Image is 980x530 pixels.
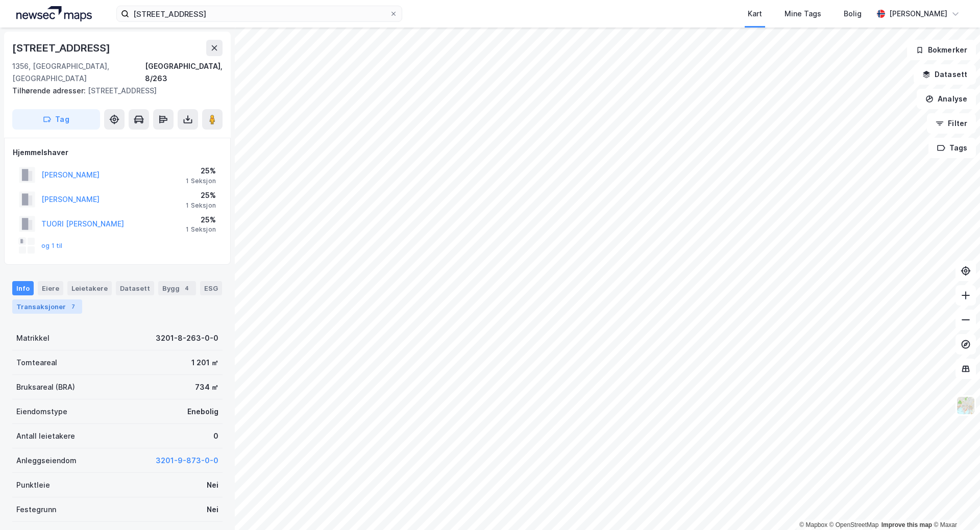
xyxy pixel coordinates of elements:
iframe: Chat Widget [929,481,980,530]
div: [STREET_ADDRESS] [12,40,112,56]
button: Tags [928,138,976,158]
img: Z [956,396,975,415]
button: Datasett [914,64,976,85]
div: Eiendomstype [16,406,67,418]
img: logo.a4113a55bc3d86da70a041830d287a7e.svg [16,6,92,21]
div: 25% [186,189,216,201]
button: 3201-9-873-0-0 [156,455,218,467]
div: 1 Seksjon [186,201,216,210]
div: 1 Seksjon [186,177,216,185]
div: Bolig [844,8,862,20]
div: 4 [182,283,192,293]
div: Festegrunn [16,503,56,516]
div: Tomteareal [16,357,57,369]
div: ESG [200,281,222,295]
div: 734 ㎡ [195,381,218,393]
div: [STREET_ADDRESS] [12,85,214,97]
div: Nei [207,503,218,516]
div: Eiere [38,281,63,295]
button: Bokmerker [907,40,976,60]
div: 3201-8-263-0-0 [156,332,218,344]
div: Bruksareal (BRA) [16,381,75,393]
div: Kontrollprogram for chat [929,481,980,530]
div: Nei [207,479,218,491]
div: [GEOGRAPHIC_DATA], 8/263 [145,60,223,85]
div: Transaksjoner [12,299,82,314]
div: Info [12,281,34,295]
button: Tag [12,109,100,130]
div: 25% [186,214,216,226]
div: 1 Seksjon [186,225,216,234]
div: Mine Tags [785,8,821,20]
div: Anleggseiendom [16,455,77,467]
div: 1356, [GEOGRAPHIC_DATA], [GEOGRAPHIC_DATA] [12,60,145,85]
button: Filter [927,113,976,134]
a: Improve this map [881,521,932,528]
div: Antall leietakere [16,430,75,442]
div: Hjemmelshaver [13,146,222,159]
button: Analyse [917,89,976,109]
div: Leietakere [67,281,112,295]
span: Tilhørende adresser: [12,86,88,95]
div: 0 [213,430,218,442]
div: Datasett [116,281,154,295]
div: Enebolig [187,406,218,418]
div: Punktleie [16,479,50,491]
div: 25% [186,165,216,177]
div: Kart [748,8,762,20]
input: Søk på adresse, matrikkel, gårdeiere, leietakere eller personer [129,6,389,21]
a: Mapbox [799,521,827,528]
div: Matrikkel [16,332,50,344]
div: Bygg [158,281,196,295]
a: OpenStreetMap [829,521,879,528]
div: 7 [68,301,78,312]
div: 1 201 ㎡ [191,357,218,369]
div: [PERSON_NAME] [889,8,947,20]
